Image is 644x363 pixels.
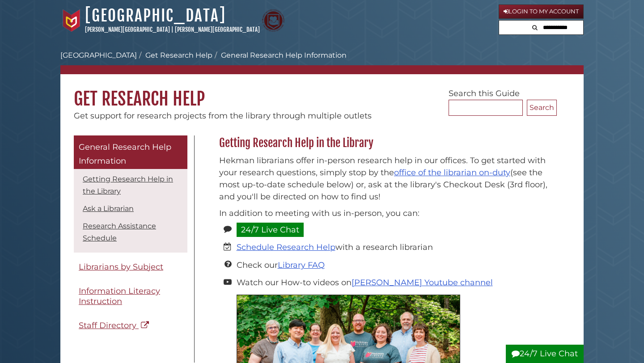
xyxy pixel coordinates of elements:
[79,142,171,166] span: General Research Help Information
[74,257,187,277] a: Librarians by Subject
[499,4,584,19] a: Login to My Account
[83,222,156,242] a: Research Assistance Schedule
[237,259,552,271] li: Check our
[79,286,160,306] span: Information Literacy Instruction
[212,50,347,61] li: General Research Help Information
[60,9,83,32] img: Calvin University
[74,111,372,121] span: Get support for research projects from the library through multiple outlets
[219,207,552,219] p: In addition to meeting with us in-person, you can:
[262,9,284,32] img: Calvin Theological Seminary
[79,262,163,272] span: Librarians by Subject
[506,345,584,363] button: 24/7 Live Chat
[145,51,212,59] a: Get Research Help
[175,26,260,33] a: [PERSON_NAME][GEOGRAPHIC_DATA]
[171,26,174,33] span: |
[237,223,304,237] a: 24/7 Live Chat
[60,74,584,110] h1: Get Research Help
[237,277,552,289] li: Watch our How-to videos on
[85,26,170,33] a: [PERSON_NAME][GEOGRAPHIC_DATA]
[527,100,557,116] button: Search
[83,175,173,195] a: Getting Research Help in the Library
[60,51,137,59] a: [GEOGRAPHIC_DATA]
[74,135,187,169] a: General Research Help Information
[278,260,325,270] a: Library FAQ
[74,316,187,336] a: Staff Directory
[74,135,187,340] div: Guide Pages
[237,242,335,252] a: Schedule Research Help
[85,6,226,25] a: [GEOGRAPHIC_DATA]
[352,278,493,287] a: [PERSON_NAME] Youtube channel
[74,281,187,311] a: Information Literacy Instruction
[219,155,552,203] p: Hekman librarians offer in-person research help in our offices. To get started with your research...
[215,136,557,150] h2: Getting Research Help in the Library
[60,50,584,74] nav: breadcrumb
[237,241,552,253] li: with a research librarian
[530,21,540,33] button: Search
[394,168,510,177] a: office of the librarian on-duty
[532,25,538,30] i: Search
[83,204,134,213] a: Ask a Librarian
[79,321,136,330] span: Staff Directory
